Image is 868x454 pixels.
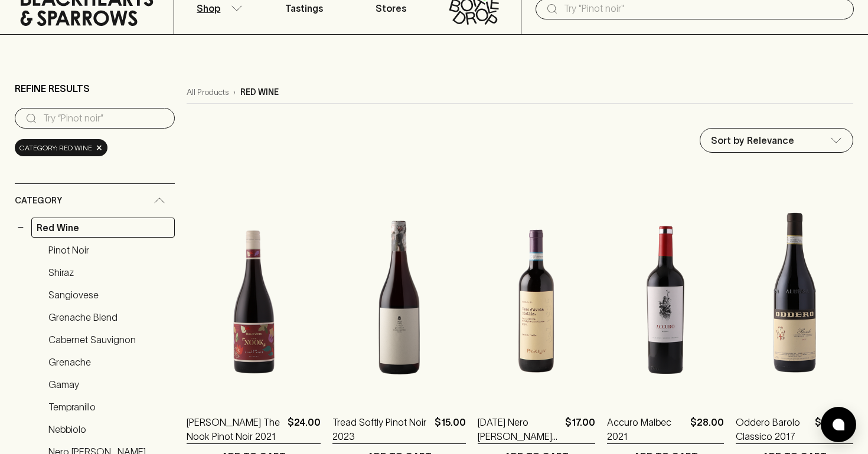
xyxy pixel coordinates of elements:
[43,352,175,372] a: Grenache
[376,1,406,15] p: Stores
[332,415,430,443] a: Tread Softly Pinot Noir 2023
[43,397,175,417] a: Tempranillo
[43,374,175,394] a: Gamay
[31,218,175,238] a: Red Wine
[565,415,595,443] p: $17.00
[187,415,283,443] a: [PERSON_NAME] The Nook Pinot Noir 2021
[736,191,853,397] img: Oddero Barolo Classico 2017
[833,419,844,430] img: bubble-icon
[233,86,236,98] p: ›
[607,191,725,397] img: Accuro Malbec 2021
[607,415,686,443] a: Accuro Malbec 2021
[435,415,466,443] p: $15.00
[332,191,466,397] img: Tread Softly Pinot Noir 2023
[43,240,175,260] a: Pinot Noir
[43,285,175,305] a: Sangiovese
[15,184,175,218] div: Category
[15,222,27,233] button: −
[478,415,560,443] a: [DATE] Nero [PERSON_NAME] 2023
[690,415,724,443] p: $28.00
[96,142,103,154] span: ×
[15,81,90,96] p: Refine Results
[15,193,62,208] span: Category
[700,129,853,152] div: Sort by Relevance
[43,330,175,350] a: Cabernet Sauvignon
[815,415,853,443] p: $120.00
[43,109,165,128] input: Try “Pinot noir”
[197,1,220,15] p: Shop
[43,419,175,439] a: Nebbiolo
[478,191,595,397] img: Pasqua Nero d'Avola 2023
[288,415,321,443] p: $24.00
[187,86,229,98] a: All Products
[19,142,92,154] span: Category: red wine
[285,1,323,15] p: Tastings
[43,262,175,282] a: Shiraz
[711,133,794,147] p: Sort by Relevance
[43,307,175,327] a: Grenache Blend
[736,415,810,443] a: Oddero Barolo Classico 2017
[187,191,321,397] img: Buller The Nook Pinot Noir 2021
[240,86,279,98] p: red wine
